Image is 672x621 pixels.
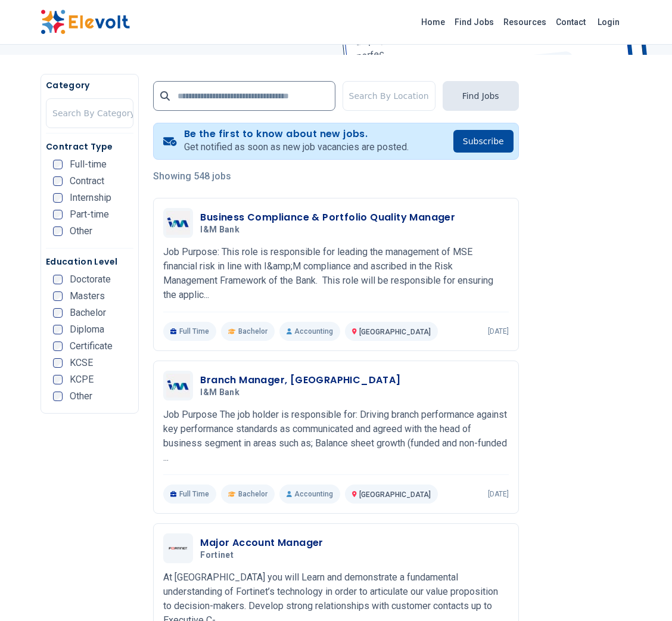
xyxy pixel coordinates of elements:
[200,373,400,387] h3: Branch Manager, [GEOGRAPHIC_DATA]
[53,275,63,284] input: Doctorate
[53,392,63,401] input: Other
[53,375,63,384] input: KCPE
[590,10,627,34] a: Login
[238,327,267,336] span: Bachelor
[416,13,450,32] a: Home
[359,328,431,336] span: [GEOGRAPHIC_DATA]
[184,140,409,154] p: Get notified as soon as new job vacancies are posted.
[163,485,216,504] p: Full Time
[53,193,63,203] input: Internship
[359,490,431,499] span: [GEOGRAPHIC_DATA]
[41,10,130,35] img: Elevolt
[184,128,409,140] h4: Be the first to know about new jobs.
[200,550,234,561] span: Fortinet
[200,536,323,550] h3: Major Account Manager
[70,226,92,236] span: Other
[70,341,113,351] span: Certificate
[443,81,519,111] button: Find Jobs
[70,358,93,368] span: KCSE
[166,374,190,398] img: I&M Bank
[200,225,239,235] span: I&M Bank
[166,541,190,557] img: Fortinet
[53,176,63,186] input: Contract
[70,375,94,384] span: KCPE
[450,13,499,32] a: Find Jobs
[163,371,508,504] a: I&M BankBranch Manager, [GEOGRAPHIC_DATA]I&M BankJob Purpose The job holder is responsible for: D...
[70,210,109,219] span: Part-time
[53,160,63,169] input: Full-time
[53,325,63,334] input: Diploma
[53,341,63,351] input: Certificate
[612,564,672,621] iframe: Chat Widget
[279,485,340,504] p: Accounting
[46,79,133,91] h5: Category
[70,160,107,169] span: Full-time
[46,256,133,268] h5: Education Level
[453,130,514,153] button: Subscribe
[153,169,518,184] p: Showing 548 jobs
[70,325,104,334] span: Diploma
[70,291,105,301] span: Masters
[70,308,106,318] span: Bachelor
[200,387,239,398] span: I&M Bank
[163,408,508,465] p: Job Purpose The job holder is responsible for: Driving branch performance against key performance...
[279,322,340,341] p: Accounting
[238,489,267,499] span: Bachelor
[53,308,63,318] input: Bachelor
[551,13,590,32] a: Contact
[53,226,63,236] input: Other
[53,210,63,219] input: Part-time
[488,327,509,336] p: [DATE]
[46,141,133,153] h5: Contract Type
[70,275,111,284] span: Doctorate
[53,358,63,368] input: KCSE
[163,208,508,341] a: I&M BankBusiness Compliance & Portfolio Quality ManagerI&M BankJob Purpose: This role is responsi...
[53,291,63,301] input: Masters
[70,176,104,186] span: Contract
[499,13,551,32] a: Resources
[488,489,509,499] p: [DATE]
[166,211,190,235] img: I&M Bank
[70,392,92,401] span: Other
[200,210,455,225] h3: Business Compliance & Portfolio Quality Manager
[70,193,111,203] span: Internship
[163,322,216,341] p: Full Time
[163,245,508,302] p: Job Purpose: This role is responsible for leading the management of MSE financial risk in line wi...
